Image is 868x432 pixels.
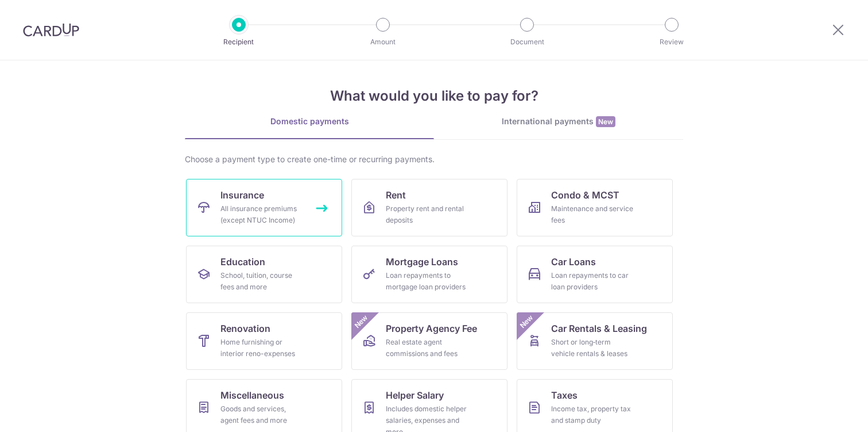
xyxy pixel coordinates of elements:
div: Loan repayments to car loan providers [551,270,634,293]
span: Rent [386,188,406,202]
a: Car LoansLoan repayments to car loan providers [517,246,673,303]
div: Real estate agent commissions and fees [386,337,468,360]
p: Amount [340,36,425,48]
span: Insurance [220,188,264,202]
div: Maintenance and service fees [551,203,634,226]
span: New [352,312,371,331]
span: New [517,312,536,331]
p: Recipient [196,36,281,48]
div: International payments [434,116,683,128]
img: CardUp [23,23,79,37]
div: Loan repayments to mortgage loan providers [386,270,468,293]
span: Mortgage Loans [386,255,458,269]
span: Education [220,255,265,269]
div: School, tuition, course fees and more [220,270,303,293]
a: RentProperty rent and rental deposits [351,179,507,236]
a: InsuranceAll insurance premiums (except NTUC Income) [186,179,342,236]
span: Taxes [551,388,578,402]
a: Property Agency FeeReal estate agent commissions and feesNew [351,312,507,370]
a: Condo & MCSTMaintenance and service fees [517,179,673,236]
a: RenovationHome furnishing or interior reno-expenses [186,312,342,370]
a: Mortgage LoansLoan repayments to mortgage loan providers [351,246,507,303]
h4: What would you like to pay for? [185,86,683,106]
span: Condo & MCST [551,188,619,202]
div: Goods and services, agent fees and more [220,403,303,426]
div: Home furnishing or interior reno-expenses [220,337,303,360]
a: EducationSchool, tuition, course fees and more [186,246,342,303]
div: Choose a payment type to create one-time or recurring payments. [185,154,683,165]
p: Document [485,36,569,48]
div: All insurance premiums (except NTUC Income) [220,203,303,226]
div: Short or long‑term vehicle rentals & leases [551,337,634,360]
a: Car Rentals & LeasingShort or long‑term vehicle rentals & leasesNew [517,312,673,370]
p: Review [629,36,714,48]
span: New [596,116,615,127]
div: Property rent and rental deposits [386,203,468,226]
div: Income tax, property tax and stamp duty [551,403,634,426]
span: Car Loans [551,255,596,269]
span: Renovation [220,322,270,335]
span: Car Rentals & Leasing [551,322,647,335]
span: Property Agency Fee [386,322,477,335]
div: Domestic payments [185,116,434,127]
span: Helper Salary [386,388,444,402]
span: Miscellaneous [220,388,284,402]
